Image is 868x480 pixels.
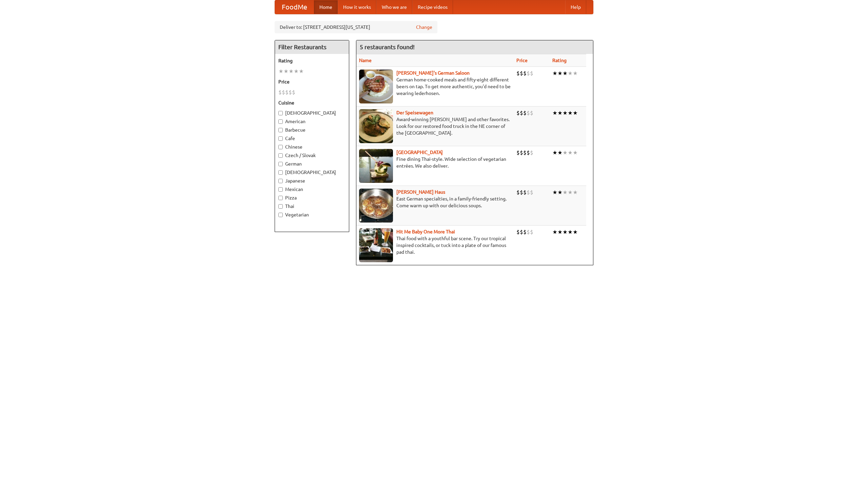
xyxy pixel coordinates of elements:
li: $ [523,109,527,117]
a: Price [516,58,528,63]
div: Deliver to: [STREET_ADDRESS][US_STATE] [275,21,437,33]
li: $ [289,89,292,96]
label: [DEMOGRAPHIC_DATA] [278,169,346,176]
li: ★ [557,149,563,156]
li: $ [285,89,289,96]
li: $ [516,149,520,156]
li: ★ [573,149,578,156]
a: [GEOGRAPHIC_DATA] [396,150,443,155]
input: Chinese [278,145,283,149]
li: $ [527,70,530,77]
label: Pizza [278,194,346,201]
input: Thai [278,204,283,209]
li: ★ [568,70,573,77]
ng-pluralize: 5 restaurants found! [360,44,415,50]
li: ★ [552,189,557,196]
label: Thai [278,203,346,210]
a: Who we are [376,0,412,14]
li: ★ [557,70,563,77]
a: [PERSON_NAME]'s German Saloon [396,70,470,76]
li: ★ [278,68,283,75]
li: $ [520,70,523,77]
p: Thai food with a youthful bar scene. Try our tropical inspired cocktails, or tuck into a plate of... [359,235,511,255]
li: ★ [568,189,573,196]
li: ★ [557,109,563,117]
li: $ [516,70,520,77]
input: Mexican [278,187,283,192]
p: German home-cooked meals and fifty-eight different beers on tap. To get more authentic, you'd nee... [359,76,511,97]
li: $ [527,189,530,196]
li: ★ [557,228,563,236]
li: $ [530,109,533,117]
li: $ [527,149,530,156]
li: $ [523,189,527,196]
input: [DEMOGRAPHIC_DATA] [278,111,283,115]
li: ★ [563,228,568,236]
li: ★ [552,109,557,117]
li: ★ [573,70,578,77]
label: [DEMOGRAPHIC_DATA] [278,110,346,116]
p: Fine dining Thai-style. Wide selection of vegetarian entrées. We also deliver. [359,156,511,169]
a: Help [565,0,586,14]
label: Japanese [278,177,346,184]
h5: Rating [278,57,346,64]
b: Der Speisewagen [396,110,433,115]
h4: Filter Restaurants [275,40,349,54]
li: $ [516,189,520,196]
li: ★ [563,189,568,196]
li: ★ [289,68,294,75]
a: FoodMe [275,0,314,14]
a: How it works [338,0,376,14]
li: ★ [573,228,578,236]
p: East German specialties, in a family-friendly setting. Come warm up with our delicious soups. [359,195,511,209]
a: Name [359,58,372,63]
label: Cafe [278,135,346,142]
li: $ [520,189,523,196]
a: Change [416,24,432,31]
input: Pizza [278,196,283,200]
li: ★ [563,149,568,156]
li: ★ [552,149,557,156]
img: satay.jpg [359,149,393,183]
li: $ [282,89,285,96]
li: $ [530,189,533,196]
li: ★ [299,68,304,75]
li: $ [520,228,523,236]
li: $ [523,70,527,77]
input: American [278,119,283,124]
label: Barbecue [278,127,346,133]
input: Barbecue [278,128,283,132]
img: esthers.jpg [359,70,393,103]
li: ★ [563,70,568,77]
li: $ [516,109,520,117]
li: ★ [568,109,573,117]
h5: Price [278,78,346,85]
input: Cafe [278,136,283,141]
a: Recipe videos [412,0,453,14]
label: American [278,118,346,125]
li: $ [527,228,530,236]
label: German [278,160,346,167]
p: Award-winning [PERSON_NAME] and other favorites. Look for our restored food truck in the NE corne... [359,116,511,136]
label: Vegetarian [278,211,346,218]
img: kohlhaus.jpg [359,189,393,223]
input: German [278,162,283,166]
input: [DEMOGRAPHIC_DATA] [278,170,283,175]
a: Rating [552,58,567,63]
a: [PERSON_NAME] Haus [396,189,445,195]
li: ★ [557,189,563,196]
img: speisewagen.jpg [359,109,393,143]
li: ★ [568,228,573,236]
li: ★ [283,68,289,75]
li: $ [530,228,533,236]
li: ★ [573,189,578,196]
h5: Cuisine [278,99,346,106]
li: $ [530,149,533,156]
input: Vegetarian [278,213,283,217]
li: $ [520,149,523,156]
li: ★ [294,68,299,75]
label: Mexican [278,186,346,193]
